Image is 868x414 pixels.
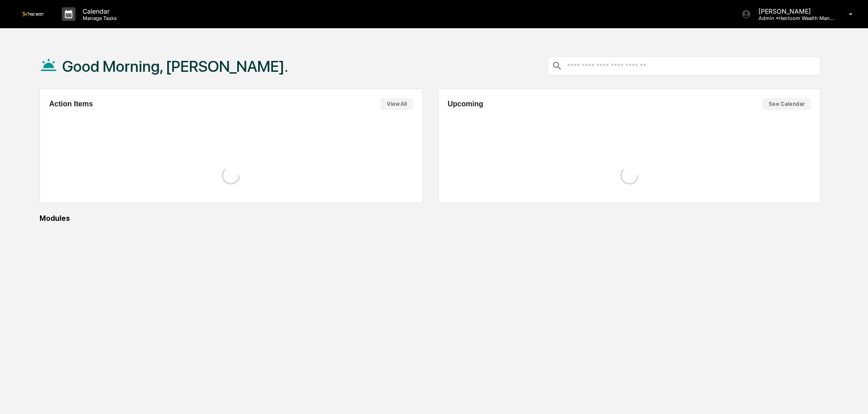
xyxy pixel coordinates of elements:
p: Manage Tasks [75,15,121,21]
button: See Calendar [762,98,811,110]
img: logo [22,12,44,16]
button: View All [380,98,413,110]
h1: Good Morning, [PERSON_NAME]. [62,57,288,75]
p: [PERSON_NAME] [751,7,836,15]
p: Admin • Heirloom Wealth Management [751,15,836,21]
h2: Action Items [49,100,93,108]
h2: Upcoming [448,100,483,108]
div: Modules [40,214,821,223]
p: Calendar [75,7,121,15]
